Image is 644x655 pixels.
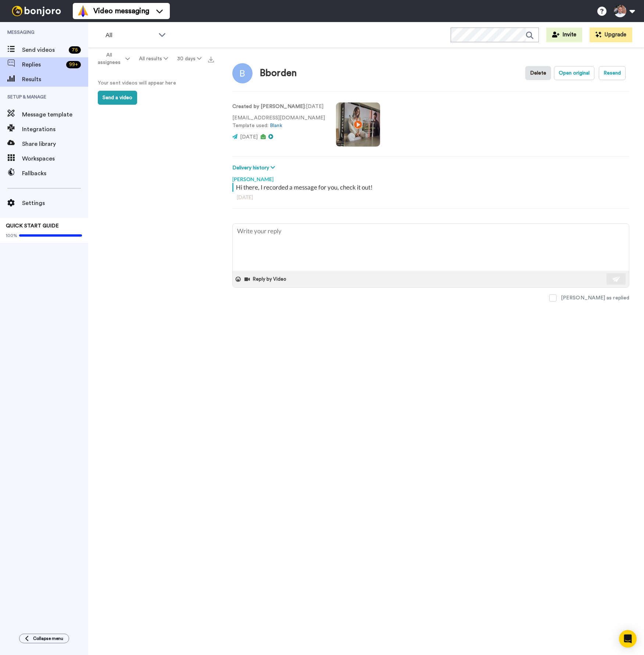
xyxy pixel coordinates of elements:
img: export.svg [208,57,214,62]
button: Invite [546,28,582,42]
button: Upgrade [590,28,632,42]
div: Hi there, I recorded a message for you, check it out! [236,183,627,192]
img: bj-logo-header-white.svg [9,6,64,16]
span: All assignees [94,51,124,66]
button: Reply by Video [244,274,289,285]
span: Video messaging [93,6,149,16]
button: Collapse menu [19,634,69,643]
div: [PERSON_NAME] [232,172,629,183]
p: : [DATE] [232,103,325,111]
img: vm-color.svg [77,5,89,17]
span: Collapse menu [33,636,63,641]
p: [EMAIL_ADDRESS][DOMAIN_NAME] Template used: [232,114,325,130]
span: Replies [22,60,63,69]
button: Send a video [98,91,137,105]
span: Fallbacks [22,169,88,178]
button: Open original [554,66,594,80]
div: Open Intercom Messenger [619,630,637,648]
strong: Created by [PERSON_NAME] [232,104,305,109]
span: Send videos [22,46,66,54]
span: Results [22,75,88,84]
span: 100% [6,233,17,238]
span: QUICK START GUIDE [6,223,59,228]
div: 99 + [66,61,81,68]
div: Bborden [260,68,297,79]
span: Message template [22,110,88,119]
div: 75 [69,46,81,54]
span: Settings [22,199,88,208]
div: [DATE] [237,194,625,201]
img: send-white.svg [612,276,620,282]
a: Blank [270,123,282,128]
button: 30 days [172,52,206,65]
button: All assignees [90,48,135,69]
button: Delivery history [232,164,277,172]
button: Resend [599,66,626,80]
span: Share library [22,140,88,148]
button: Export all results that match these filters now. [206,53,216,64]
span: Workspaces [22,154,88,163]
span: [DATE] [240,134,258,140]
span: Integrations [22,125,88,134]
button: All results [135,52,173,65]
p: Your sent videos will appear here [98,79,208,87]
span: All [105,31,155,40]
button: Delete [525,66,551,80]
div: [PERSON_NAME] as replied [561,294,629,302]
img: Image of Bborden [232,63,253,83]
